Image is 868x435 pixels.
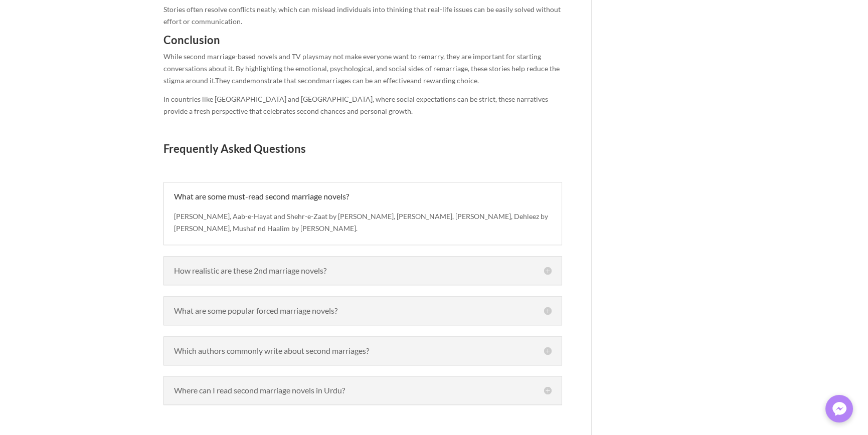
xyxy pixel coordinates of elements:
[163,33,220,47] span: Conclusion
[214,76,215,85] span: .
[320,76,378,85] span: marriages can be a
[243,76,282,85] span: demonstrate
[163,52,560,85] span: may not make everyone want to remarry, they are important for starting conversations about it. By...
[163,95,548,115] span: In countries like [GEOGRAPHIC_DATA] and [GEOGRAPHIC_DATA], where social expectations can be stric...
[163,52,318,61] span: While second marriage-based novels and TV plays
[410,76,479,85] span: and rewarding choice.
[215,76,243,85] span: They can
[174,386,552,394] h5: Where can I read second marriage novels in Urdu?
[378,76,382,85] span: n
[174,347,552,355] h5: Which authors commonly write about second marriages?
[163,142,306,155] span: Frequently Asked Questions
[174,212,548,233] span: [PERSON_NAME], Aab-e-Hayat and Shehr-e-Zaat by [PERSON_NAME], [PERSON_NAME], [PERSON_NAME], Dehle...
[829,399,849,419] img: Messenger
[174,267,552,275] h5: How realistic are these 2nd marriage novels?
[174,307,552,315] h5: What are some popular forced marriage novels?
[174,192,552,200] h5: What are some must-read second marriage novels?
[163,5,561,26] span: Stories often resolve conflicts neatly, which can mislead individuals into thinking that real-lif...
[284,76,320,85] span: that second
[383,76,410,85] span: effective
